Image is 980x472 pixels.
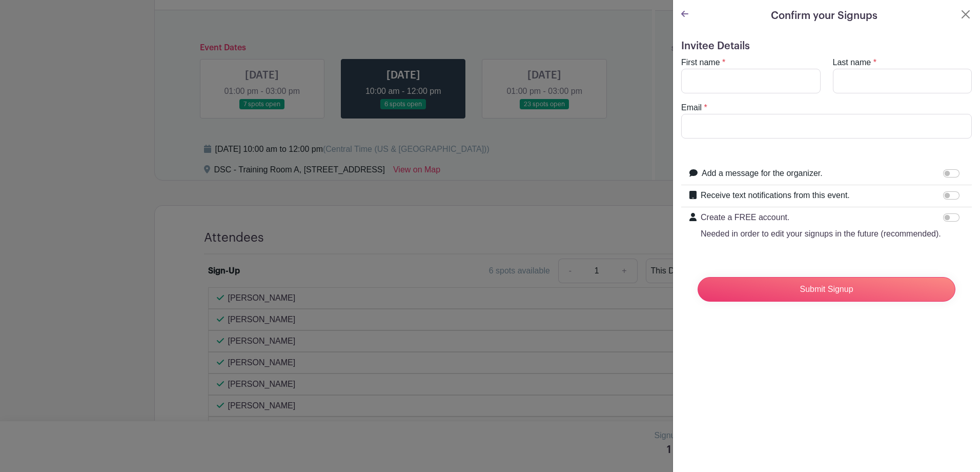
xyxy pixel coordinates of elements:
h5: Invitee Details [681,40,972,52]
label: Add a message for the organizer. [702,167,823,180]
button: Close [959,8,972,21]
p: Needed in order to edit your signups in the future (recommended). [701,228,941,240]
label: Receive text notifications from this event. [701,189,850,202]
label: Email [681,102,702,114]
label: First name [681,56,720,69]
input: Submit Signup [698,277,955,302]
h5: Confirm your Signups [771,8,877,24]
p: Create a FREE account. [701,211,941,224]
label: Last name [833,56,871,69]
